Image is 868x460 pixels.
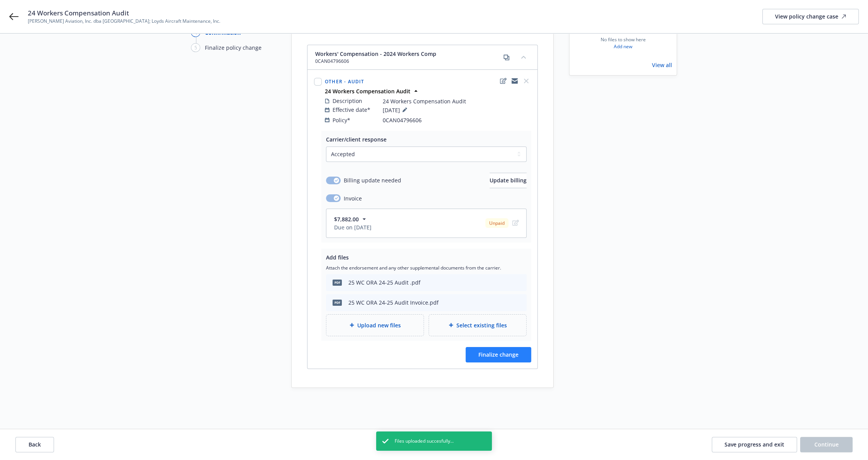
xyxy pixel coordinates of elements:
button: $7,882.00 [334,215,372,223]
div: Due on [DATE] [334,223,372,231]
div: 25 WC ORA 24-25 Audit .pdf [348,278,420,286]
span: Add files [326,254,349,261]
span: Carrier/client response [326,136,387,143]
span: Finalize change [478,351,518,358]
span: Save progress and exit [724,441,784,448]
span: [PERSON_NAME] Aviation, Inc. dba [GEOGRAPHIC_DATA]; Loyds Aircraft Maintenance, Inc. [28,18,220,25]
span: Effective date* [333,106,370,114]
span: Billing update needed [344,176,401,184]
strong: 24 Workers Compensation Audit [325,88,410,95]
span: Policy* [333,116,350,124]
span: Workers' Compensation - 2024 Workers Comp [315,50,436,58]
a: View policy change case [762,9,859,24]
button: Continue [800,437,853,452]
div: Unpaid [485,218,508,228]
span: Upload new files [357,321,401,329]
span: Attach the endorsement and any other supplemental documents from the carrier. [326,265,527,271]
span: 24 Workers Compensation Audit [28,8,220,18]
button: Save progress and exit [712,437,797,452]
span: Update billing [490,177,527,184]
span: edit [511,218,520,227]
span: Other - Audit [325,78,365,85]
div: View policy change case [775,9,846,24]
div: 25 WC ORA 24-25 Audit Invoice.pdf [348,298,439,307]
a: edit [498,76,508,86]
span: [DATE] [383,105,409,115]
span: pdf [333,280,342,285]
span: 0CAN04796606 [383,116,422,124]
span: Continue [814,441,839,448]
div: Workers' Compensation - 2024 Workers Comp0CAN04796606copycollapse content [307,45,537,70]
button: Update billing [490,173,527,188]
span: pdf [333,300,342,305]
span: 24 Workers Compensation Audit [383,97,466,105]
div: 5 [191,43,200,52]
button: Finalize change [466,347,531,362]
span: Invoice [344,194,362,202]
span: No files to show here [601,36,646,43]
span: Select existing files [456,321,507,329]
span: Back [29,441,41,448]
button: collapse content [517,51,530,63]
a: View all [652,61,672,69]
button: Back [15,437,54,452]
span: 0CAN04796606 [315,58,436,65]
a: Add new [614,43,632,50]
span: Files uploaded succesfully... [395,438,454,445]
div: Select existing files [429,314,527,336]
div: Finalize policy change [205,44,262,52]
span: Description [333,97,362,105]
span: close [522,76,531,86]
div: Upload new files [326,314,424,336]
a: copy [502,53,511,62]
span: $7,882.00 [334,215,359,223]
a: copyLogging [510,76,519,86]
